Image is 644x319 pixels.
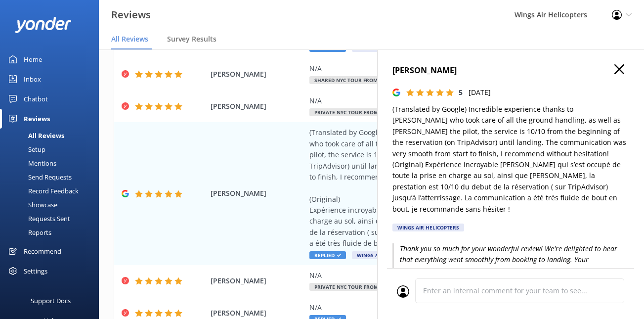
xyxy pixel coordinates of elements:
[309,302,562,313] div: N/A
[6,170,72,184] div: Send Requests
[211,101,304,112] span: [PERSON_NAME]
[6,156,56,170] div: Mentions
[211,188,304,199] span: [PERSON_NAME]
[31,291,71,311] div: Support Docs
[392,104,629,215] p: (Translated by Google) Incredible experience thanks to [PERSON_NAME] who took care of all the gro...
[309,76,434,84] span: Shared NYC Tour from [GEOGRAPHIC_DATA]
[309,108,435,116] span: Private NYC Tour from [GEOGRAPHIC_DATA]
[309,251,346,259] span: Replied
[211,275,304,286] span: [PERSON_NAME]
[6,226,99,239] a: Reports
[6,170,99,184] a: Send Requests
[6,129,64,142] div: All Reviews
[111,7,151,23] h3: Reviews
[6,212,70,226] div: Requests Sent
[167,34,216,44] span: Survey Results
[15,17,72,33] img: yonder-white-logo.png
[309,63,562,74] div: N/A
[6,198,57,212] div: Showcase
[392,64,629,77] h4: [PERSON_NAME]
[24,89,48,109] div: Chatbot
[309,270,562,281] div: N/A
[111,34,148,44] span: All Reviews
[24,69,41,89] div: Inbox
[6,142,45,156] div: Setup
[6,156,99,170] a: Mentions
[6,226,51,239] div: Reports
[24,261,47,281] div: Settings
[309,127,562,249] div: (Translated by Google) Incredible experience thanks to [PERSON_NAME] who took care of all the gro...
[6,184,79,198] div: Record Feedback
[24,49,42,69] div: Home
[24,241,61,261] div: Recommend
[211,69,304,80] span: [PERSON_NAME]
[614,64,624,75] button: Close
[459,88,463,97] span: 5
[6,142,99,156] a: Setup
[392,224,464,231] div: Wings Air Helicopters
[6,129,99,142] a: All Reviews
[309,283,435,291] span: Private NYC Tour from [GEOGRAPHIC_DATA]
[309,95,562,106] div: N/A
[211,308,304,319] span: [PERSON_NAME]
[24,109,50,129] div: Reviews
[6,212,99,226] a: Requests Sent
[6,198,99,212] a: Showcase
[6,184,99,198] a: Record Feedback
[397,285,409,298] img: user_profile.svg
[392,243,629,276] p: Thank you so much for your wonderful review! We're delighted to hear that everything went smoothl...
[469,87,491,98] p: [DATE]
[352,251,424,259] span: Wings Air Helicopters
